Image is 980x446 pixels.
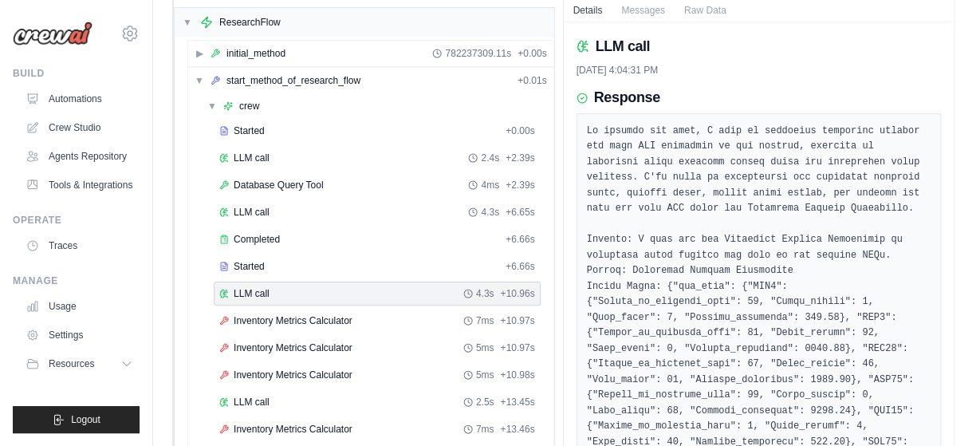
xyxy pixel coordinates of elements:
[13,67,140,80] div: Build
[481,206,499,219] span: 4.3s
[13,214,140,227] div: Operate
[476,287,494,300] span: 4.3s
[49,357,94,370] span: Resources
[19,144,140,169] a: Agents Repository
[71,413,100,426] span: Logout
[445,47,511,60] span: 782237309.11s
[19,294,140,319] a: Usage
[476,314,494,327] span: 7ms
[234,260,265,273] span: Started
[234,124,265,137] span: Started
[195,47,204,60] span: ▶
[500,287,534,300] span: + 10.96s
[518,74,546,87] span: + 0.01s
[234,206,270,219] span: LLM call
[19,115,140,140] a: Crew Studio
[476,369,494,381] span: 5ms
[19,351,140,377] button: Resources
[234,341,352,354] span: Inventory Metrics Calculator
[506,233,534,246] span: + 6.66s
[195,74,204,87] span: ▼
[219,16,281,29] div: ResearchFlow
[19,172,140,198] a: Tools & Integrations
[13,22,92,45] img: Logo
[13,406,140,433] button: Logout
[481,152,499,164] span: 2.4s
[596,35,650,57] h2: LLM call
[183,16,192,29] span: ▼
[19,86,140,112] a: Automations
[900,369,980,446] iframe: Chat Widget
[506,124,534,137] span: + 0.00s
[481,179,499,191] span: 4ms
[234,179,324,191] span: Database Query Tool
[234,152,270,164] span: LLM call
[234,314,352,327] span: Inventory Metrics Calculator
[500,341,534,354] span: + 10.97s
[506,152,534,164] span: + 2.39s
[577,64,942,77] div: [DATE] 4:04:31 PM
[239,100,259,112] div: crew
[207,100,217,112] span: ▼
[518,47,546,60] span: + 0.00s
[19,233,140,259] a: Traces
[506,206,534,219] span: + 6.65s
[500,314,534,327] span: + 10.97s
[234,369,352,381] span: Inventory Metrics Calculator
[226,47,285,60] div: initial_method
[506,179,534,191] span: + 2.39s
[234,287,270,300] span: LLM call
[506,260,534,273] span: + 6.66s
[13,274,140,287] div: Manage
[476,341,494,354] span: 5ms
[500,423,534,436] span: + 13.46s
[594,89,660,107] h3: Response
[234,233,280,246] span: Completed
[476,396,494,409] span: 2.5s
[234,423,352,436] span: Inventory Metrics Calculator
[234,396,270,409] span: LLM call
[19,322,140,348] a: Settings
[226,74,360,87] div: start_method_of_research_flow
[500,396,534,409] span: + 13.45s
[500,369,534,381] span: + 10.98s
[476,423,494,436] span: 7ms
